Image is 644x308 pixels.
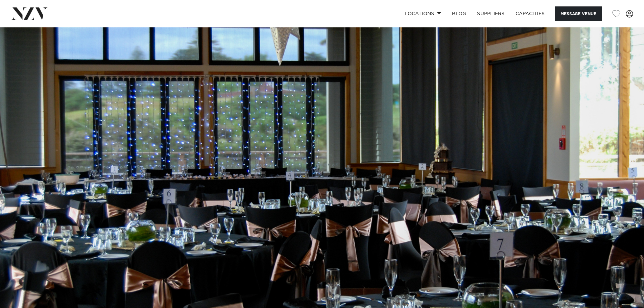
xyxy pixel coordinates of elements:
[11,7,48,20] img: nzv-logo.png
[447,6,472,21] a: BLOG
[555,6,602,21] button: Message Venue
[510,6,550,21] a: Capacities
[399,6,447,21] a: Locations
[472,6,510,21] a: SUPPLIERS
